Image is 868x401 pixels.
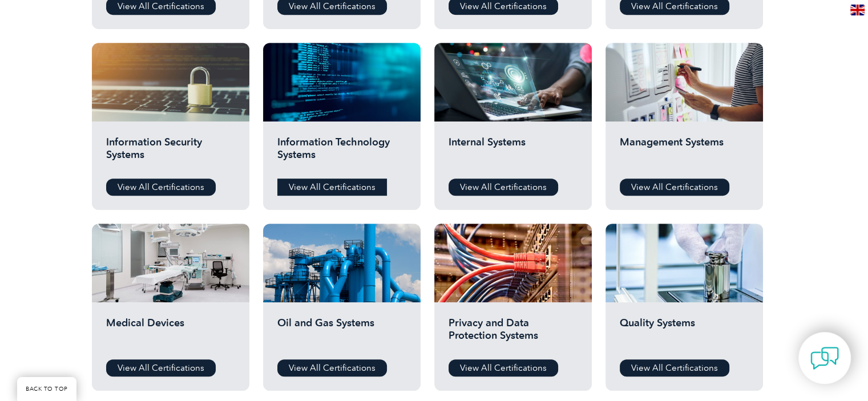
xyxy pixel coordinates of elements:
[620,179,729,196] a: View All Certifications
[449,179,558,196] a: View All Certifications
[620,136,749,170] h2: Management Systems
[449,317,578,351] h2: Privacy and Data Protection Systems
[277,317,406,351] h2: Oil and Gas Systems
[106,359,216,376] a: View All Certifications
[620,317,749,351] h2: Quality Systems
[810,344,839,372] img: contact-chat.png
[277,359,387,376] a: View All Certifications
[449,359,558,376] a: View All Certifications
[277,136,406,170] h2: Information Technology Systems
[620,359,729,376] a: View All Certifications
[850,5,865,15] img: en
[449,136,578,170] h2: Internal Systems
[106,317,235,351] h2: Medical Devices
[106,179,216,196] a: View All Certifications
[106,136,235,170] h2: Information Security Systems
[17,377,76,401] a: BACK TO TOP
[277,179,387,196] a: View All Certifications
